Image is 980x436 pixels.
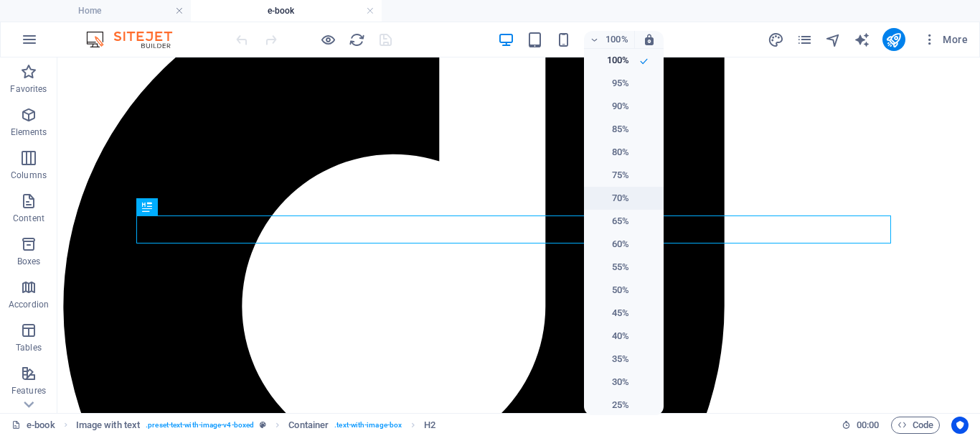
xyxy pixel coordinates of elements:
[593,75,629,92] h6: 95%
[593,374,629,391] h6: 30%
[593,282,629,299] h6: 50%
[593,52,629,69] h6: 100%
[593,351,629,368] h6: 35%
[593,305,629,322] h6: 45%
[593,121,629,138] h6: 85%
[593,236,629,253] h6: 60%
[593,98,629,115] h6: 90%
[593,259,629,276] h6: 55%
[593,144,629,161] h6: 80%
[593,396,629,414] h6: 25%
[593,213,629,230] h6: 65%
[593,190,629,207] h6: 70%
[593,328,629,345] h6: 40%
[593,167,629,184] h6: 75%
